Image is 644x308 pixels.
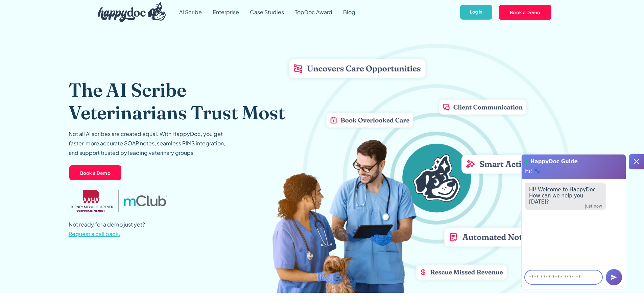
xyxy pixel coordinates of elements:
[69,129,231,158] p: Not all AI scribes are created equal. With HappyDoc, you get faster, more accurate SOAP notes, se...
[69,220,145,239] p: Not ready for a demo just yet?
[69,78,297,124] h1: The AI Scribe Veterinarians Trust Most
[69,190,113,212] img: AAHA Advantage logo
[69,230,120,237] span: Request a call back.
[92,1,166,24] a: home
[498,4,552,20] a: Book a Demo
[69,165,122,181] a: Book a Demo
[124,195,167,206] img: mclub logo
[459,4,493,21] a: Log In
[98,2,166,22] img: HappyDoc Logo: A happy dog with his ear up, listening.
